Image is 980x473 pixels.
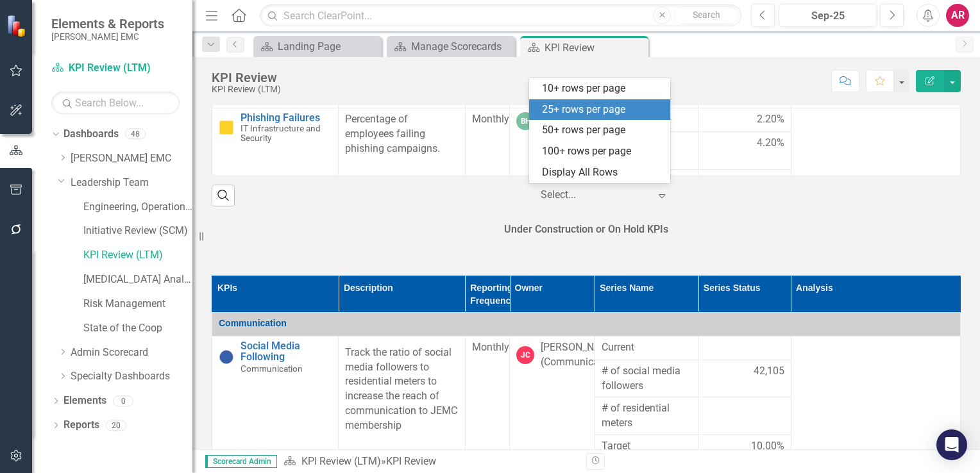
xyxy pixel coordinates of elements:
[516,346,534,364] div: JC
[541,340,620,370] div: [PERSON_NAME] (Communication)
[936,429,967,460] div: Open Intercom Messenger
[465,108,509,241] td: Double-Click to Edit
[472,340,503,355] div: Monthly
[278,38,378,54] div: Landing Page
[71,176,192,190] a: Leadership Team
[783,8,872,24] div: Sep-25
[698,435,791,459] td: Double-Click to Edit
[698,108,791,132] td: Double-Click to Edit
[693,10,720,20] span: Search
[83,321,192,336] a: State of the Coop
[51,61,180,76] a: KPI Review (LTM)
[542,144,663,159] div: 100+ rows per page
[345,343,458,436] p: Track the ratio of social media followers to residential meters to increase the reach of communic...
[602,401,692,431] span: # of residential meters
[260,4,741,27] input: Search ClearPoint...
[83,200,192,215] a: Engineering, Operations, and Technology
[51,16,164,31] span: Elements & Reports
[542,123,663,138] div: 50+ rows per page
[757,136,784,151] span: 4.20%
[386,455,436,467] div: KPI Review
[595,360,698,397] td: Double-Click to Edit
[63,394,106,408] a: Elements
[411,38,512,54] div: Manage Scorecards
[241,340,332,363] a: Social Media Following
[542,165,663,180] div: Display All Rows
[698,132,791,170] td: Double-Click to Edit
[212,71,281,85] div: KPI Review
[83,248,192,263] a: KPI Review (LTM)
[106,420,126,431] div: 20
[83,272,192,287] a: [MEDICAL_DATA] Analysis
[542,81,663,96] div: 10+ rows per page
[751,439,784,454] span: 10.00%
[516,112,534,130] div: BH
[241,112,332,124] a: Phishing Failures
[71,151,192,166] a: [PERSON_NAME] EMC
[602,439,692,454] span: Target
[83,224,192,238] a: Initiative Review (SCM)
[283,454,577,469] div: »
[946,4,969,27] button: AR
[63,127,119,142] a: Dashboards
[219,120,234,135] img: Caution
[757,112,784,127] span: 2.20%
[219,349,234,365] img: No Information
[51,92,180,114] input: Search Below...
[51,31,164,42] small: [PERSON_NAME] EMC
[205,455,277,468] span: Scorecard Admin
[779,4,877,27] button: Sep-25
[595,435,698,459] td: Double-Click to Edit
[219,318,287,328] span: Communication
[545,40,645,56] div: KPI Review
[510,108,595,241] td: Double-Click to Edit
[698,169,791,193] td: Double-Click to Edit
[241,363,303,374] span: Communication
[339,108,465,241] td: Double-Click to Edit
[83,297,192,311] a: Risk Management
[6,14,29,37] img: ClearPoint Strategy
[791,108,960,241] td: Double-Click to Edit
[257,38,378,54] a: Landing Page
[212,108,339,241] td: Double-Click to Edit Right Click for Context Menu
[771,174,784,188] span: 0%
[63,418,99,433] a: Reports
[125,129,146,140] div: 48
[71,369,192,384] a: Specialty Dashboards
[754,364,784,379] span: 42,105
[602,340,692,355] span: Current
[113,395,133,406] div: 0
[472,112,503,127] div: Monthly
[504,223,668,235] span: Under Construction or On Hold KPIs
[602,364,692,394] span: # of social media followers
[390,38,512,54] a: Manage Scorecards
[674,6,738,24] button: Search
[345,112,458,156] p: Percentage of employees failing phishing campaigns.
[301,455,381,467] a: KPI Review (LTM)
[542,103,663,117] div: 25+ rows per page
[71,345,192,360] a: Admin Scorecard
[241,123,321,143] span: IT Infrastructure and Security
[698,360,791,397] td: Double-Click to Edit
[212,85,281,94] div: KPI Review (LTM)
